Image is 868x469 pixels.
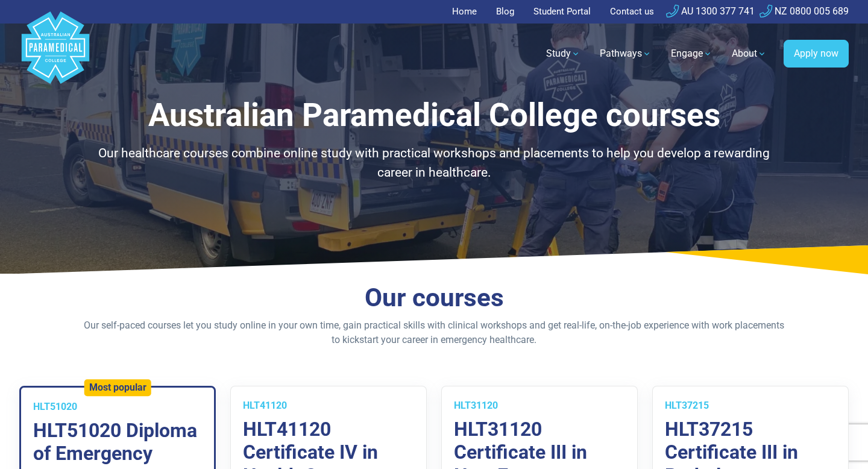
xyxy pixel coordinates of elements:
a: AU 1300 377 741 [666,5,755,17]
a: Apply now [784,40,849,68]
a: NZ 0800 005 689 [759,5,849,17]
span: HLT51020 [33,401,77,412]
h5: Most popular [89,382,146,393]
h1: Australian Paramedical College courses [81,96,787,134]
p: Our healthcare courses combine online study with practical workshops and placements to help you d... [81,144,787,182]
a: Australian Paramedical College [19,24,92,84]
p: Our self-paced courses let you study online in your own time, gain practical skills with clinical... [81,318,787,347]
a: Pathways [593,37,659,71]
a: Study [539,37,588,71]
span: HLT37215 [665,400,709,411]
h2: Our courses [81,283,787,313]
span: HLT41120 [243,400,287,411]
span: HLT31120 [454,400,498,411]
a: Engage [664,37,720,71]
a: About [725,37,774,71]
